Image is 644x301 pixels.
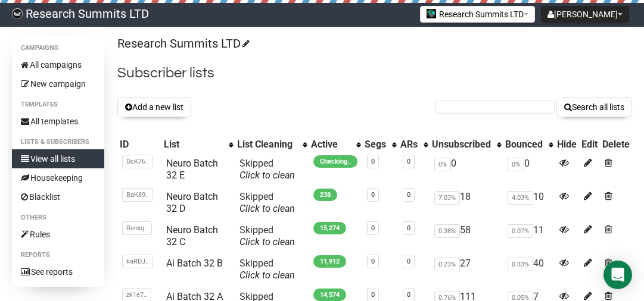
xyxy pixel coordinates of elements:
li: Others [12,211,104,225]
td: 27 [430,253,503,286]
li: Templates [12,98,104,112]
span: 7.03% [434,191,460,205]
td: 58 [430,220,503,253]
a: Click to clean [239,203,295,214]
th: Delete: No sort applied, sorting is disabled [600,136,632,153]
td: 11 [503,220,555,253]
a: All campaigns [12,55,104,74]
img: 2.jpg [427,9,436,18]
div: Bounced [505,139,543,150]
button: Search all lists [556,97,632,117]
th: ID: No sort applied, sorting is disabled [117,136,161,153]
a: New campaign [12,74,104,93]
a: 0 [407,258,410,265]
th: List Cleaning: No sort applied, activate to apply an ascending sort [235,136,309,153]
li: Reports [12,248,104,262]
a: 0 [407,224,410,232]
a: 0 [371,258,375,265]
a: Neuro Batch 32 C [166,224,218,247]
span: 14,574 [313,289,346,301]
a: Housekeeping [12,168,104,187]
div: Segs [365,139,386,150]
span: 4.03% [508,191,533,205]
div: Edit [581,139,598,150]
a: View all lists [12,149,104,168]
a: Click to clean [239,269,295,281]
div: Hide [557,139,577,150]
a: 0 [371,224,375,232]
span: Checking.. [313,155,357,168]
td: 10 [503,186,555,220]
span: 15,274 [313,222,346,234]
div: List [164,139,223,150]
span: 0.07% [508,224,533,238]
a: 0 [371,158,375,165]
div: ARs [400,139,418,150]
th: Edit: No sort applied, sorting is disabled [579,136,600,153]
a: See reports [12,262,104,281]
th: Active: No sort applied, activate to apply an ascending sort [309,136,362,153]
span: 11,912 [313,255,346,268]
div: List Cleaning [237,139,297,150]
li: Campaigns [12,41,104,55]
a: Neuro Batch 32 D [166,191,218,214]
a: Research Summits LTD [117,36,248,51]
h2: Subscriber lists [117,62,632,84]
th: ARs: No sort applied, activate to apply an ascending sort [398,136,430,153]
td: 18 [430,186,503,220]
div: Open Intercom Messenger [603,261,632,289]
a: Ai Batch 32 B [166,258,223,269]
span: Skipped [239,191,295,214]
a: 0 [407,291,410,299]
a: Click to clean [239,170,295,181]
th: List: No sort applied, activate to apply an ascending sort [161,136,235,153]
span: 0% [434,158,451,171]
span: kaRDJ.. [122,255,153,268]
button: Research Summits LTD [420,6,535,23]
th: Unsubscribed: No sort applied, activate to apply an ascending sort [430,136,503,153]
span: Skipped [239,224,295,247]
a: 0 [407,191,410,199]
td: 0 [503,153,555,186]
span: Skipped [239,258,295,281]
span: Skipped [239,158,295,181]
span: 0.38% [434,224,460,238]
div: ID [120,139,159,150]
span: DcK76.. [122,155,153,168]
th: Bounced: No sort applied, activate to apply an ascending sort [503,136,555,153]
span: 0% [508,158,524,171]
span: 0.23% [434,258,460,271]
span: 0.33% [508,258,533,271]
div: Active [311,139,350,150]
a: Neuro Batch 32 E [166,158,218,181]
button: [PERSON_NAME] [541,6,629,23]
td: 40 [503,253,555,286]
span: 238 [313,189,337,201]
a: Rules [12,225,104,244]
button: Add a new list [117,97,191,117]
img: bccbfd5974049ef095ce3c15df0eef5a [12,8,23,19]
div: Unsubscribed [432,139,491,150]
th: Segs: No sort applied, activate to apply an ascending sort [362,136,398,153]
a: Blacklist [12,187,104,206]
a: 0 [371,191,375,199]
a: 0 [407,158,410,165]
a: 0 [371,291,375,299]
div: Delete [602,139,630,150]
span: Renxq.. [122,221,152,235]
li: Lists & subscribers [12,135,104,149]
a: All templates [12,112,104,131]
a: Click to clean [239,236,295,247]
td: 0 [430,153,503,186]
span: BaK89.. [122,188,153,202]
th: Hide: No sort applied, sorting is disabled [555,136,579,153]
